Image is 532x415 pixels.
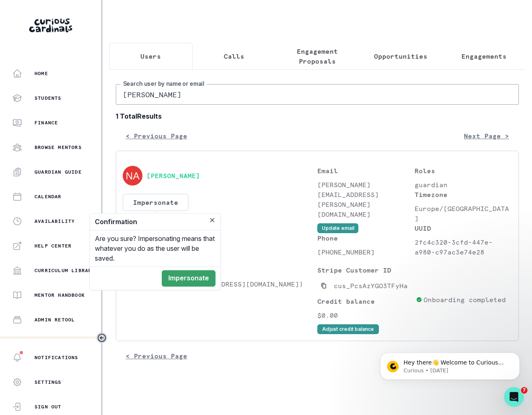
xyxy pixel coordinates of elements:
p: guardian [415,180,512,190]
p: Guardian Guide [34,169,82,175]
button: < Previous Page [116,128,197,144]
p: 2fc4c320-3cfd-447e-a980-c97ac3e74e28 [415,237,512,257]
p: [PHONE_NUMBER] [317,247,415,257]
p: Notifications [34,354,78,361]
iframe: Intercom notifications message [368,335,532,393]
p: Browse Mentors [34,144,82,151]
button: Adjust credit balance [317,324,379,334]
button: Close [207,215,217,225]
button: Toggle sidebar [96,332,107,343]
p: Mentor Handbook [34,292,85,298]
p: Curriculum Library [34,267,95,274]
p: Users [140,51,161,61]
p: Credit balance [317,296,413,306]
button: Impersonate [162,270,216,287]
p: [PERSON_NAME][EMAIL_ADDRESS][PERSON_NAME][DOMAIN_NAME] [317,180,415,219]
button: [PERSON_NAME] [147,172,200,180]
button: Impersonate [123,194,188,211]
p: Finance [34,119,58,126]
p: Availability [34,218,75,225]
p: Phone [317,233,415,243]
p: Sign Out [34,404,62,410]
p: Students [34,95,62,101]
p: $0.00 [317,310,413,320]
p: Calls [224,51,244,61]
div: Are you sure? Impersonating means that whatever you do as the user will be saved. [90,230,220,266]
p: Calendar [34,193,62,200]
img: Curious Cardinals Logo [29,18,72,32]
button: Update email [317,223,358,233]
p: Stripe Customer ID [317,265,413,275]
p: Opportunities [374,51,427,61]
p: Roles [415,166,512,176]
p: Email [317,166,415,176]
p: Engagement Proposals [283,46,352,66]
p: cus_PcsAzYGO3TFyHa [334,281,408,291]
p: Admin Retool [34,316,75,323]
button: Copied to clipboard [317,279,330,292]
img: svg [123,166,142,186]
span: 7 [521,387,527,394]
p: Help Center [34,243,71,249]
b: 1 Total Results [116,111,519,121]
p: Engagements [461,51,507,61]
button: < Previous Page [116,348,197,364]
button: Next Page > [454,128,519,144]
p: Home [34,70,48,77]
iframe: Intercom live chat [504,387,524,407]
p: UUID [415,223,512,233]
p: Europe/[GEOGRAPHIC_DATA] [415,204,512,223]
header: Confirmation [90,213,220,230]
p: Onboarding completed [424,295,506,305]
p: Timezone [415,190,512,199]
p: Settings [34,379,62,385]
